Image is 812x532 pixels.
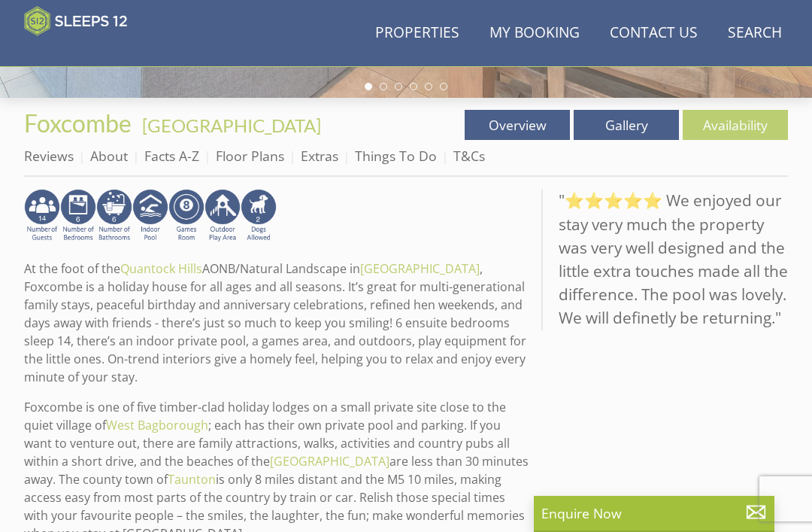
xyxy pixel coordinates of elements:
[24,108,132,138] span: Foxcombe
[142,114,321,136] a: [GEOGRAPHIC_DATA]
[205,189,241,243] img: AD_4nXfjdDqPkGBf7Vpi6H87bmAUe5GYCbodrAbU4sf37YN55BCjSXGx5ZgBV7Vb9EJZsXiNVuyAiuJUB3WVt-w9eJ0vaBcHg...
[604,17,704,50] a: Contact Us
[270,453,389,470] a: [GEOGRAPHIC_DATA]
[96,189,132,243] img: AD_4nXcXNpYDZXOBbgKRPEBCaCiOIsoVeJcYnRY4YZ47RmIfjOLfmwdYBtQTxcKJd6HVFC_WLGi2mB_1lWquKfYs6Lp6-6TPV...
[24,108,136,138] a: Foxcombe
[24,260,529,386] p: At the foot of the AONB/Natural Landscape in , Foxcombe is a holiday house for all ages and all s...
[483,17,586,50] a: My Booking
[136,114,321,136] span: -
[120,260,202,277] a: Quantock Hills
[24,6,128,36] img: Sleeps 12
[453,147,485,165] a: T&Cs
[683,110,788,140] a: Availability
[360,260,480,277] a: [GEOGRAPHIC_DATA]
[541,189,788,330] blockquote: "⭐⭐⭐⭐⭐ We enjoyed our stay very much the property was very well designed and the little extra tou...
[722,17,788,50] a: Search
[132,189,168,243] img: AD_4nXei2dp4L7_L8OvME76Xy1PUX32_NMHbHVSts-g-ZAVb8bILrMcUKZI2vRNdEqfWP017x6NFeUMZMqnp0JYknAB97-jDN...
[106,417,208,433] a: West Bagborough
[241,189,277,243] img: AD_4nXe3ZEMMYZSnCeK6QA0WFeR0RV6l---ElHmqkEYi0_WcfhtMgpEskfIc8VIOFjLKPTAVdYBfwP5wkTZHMgYhpNyJ6THCM...
[17,45,174,58] iframe: Customer reviews powered by Trustpilot
[369,17,465,50] a: Properties
[465,110,570,140] a: Overview
[216,147,284,165] a: Floor Plans
[60,189,96,243] img: AD_4nXeUPn_PHMaXHV7J9pY6zwX40fHNwi4grZZqOeCs8jntn3cqXJIl9N0ouvZfLpt8349PQS5yLNlr06ycjLFpfJV5rUFve...
[144,147,199,165] a: Facts A-Z
[24,147,74,165] a: Reviews
[355,147,437,165] a: Things To Do
[541,503,767,523] p: Enquire Now
[24,189,60,243] img: AD_4nXfv62dy8gRATOHGNfSP75DVJJaBcdzd0qX98xqyk7UjzX1qaSeW2-XwITyCEUoo8Y9WmqxHWlJK_gMXd74SOrsYAJ_vK...
[168,189,205,243] img: AD_4nXdrZMsjcYNLGsKuA84hRzvIbesVCpXJ0qqnwZoX5ch9Zjv73tWe4fnFRs2gJ9dSiUubhZXckSJX_mqrZBmYExREIfryF...
[168,471,216,488] a: Taunton
[301,147,338,165] a: Extras
[574,110,679,140] a: Gallery
[90,147,128,165] a: About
